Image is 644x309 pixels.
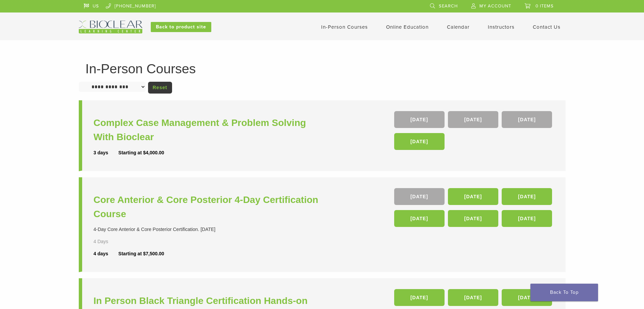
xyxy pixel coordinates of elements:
div: 3 days [94,149,119,156]
a: [DATE] [502,289,552,306]
a: [DATE] [448,210,498,227]
a: Contact Us [533,24,560,30]
a: [DATE] [394,133,445,150]
a: [DATE] [448,188,498,205]
a: Back To Top [530,284,598,301]
h1: In-Person Courses [86,62,559,75]
div: 4-Day Core Anterior & Core Posterior Certification. [DATE] [94,226,324,233]
span: Search [439,3,458,9]
a: [DATE] [448,111,498,128]
a: Complex Case Management & Problem Solving With Bioclear [94,116,324,144]
a: Instructors [488,24,515,30]
a: Back to product site [151,22,211,32]
img: Bioclear [79,21,142,33]
a: Calendar [447,24,470,30]
div: 4 Days [94,238,128,245]
span: My Account [479,3,511,9]
a: In-Person Courses [321,24,368,30]
a: Reset [148,82,172,94]
a: [DATE] [502,111,552,128]
a: [DATE] [502,188,552,205]
a: [DATE] [394,111,445,128]
a: [DATE] [394,289,445,306]
a: [DATE] [394,188,445,205]
div: , , , [394,111,554,153]
span: 0 items [535,3,554,9]
div: 4 days [94,250,119,257]
a: Core Anterior & Core Posterior 4-Day Certification Course [94,193,324,221]
a: [DATE] [394,210,445,227]
a: Online Education [386,24,429,30]
a: [DATE] [502,210,552,227]
div: Starting at $7,500.00 [118,250,164,257]
div: Starting at $4,000.00 [118,149,164,156]
a: [DATE] [448,289,498,306]
div: , , , , , [394,188,554,230]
